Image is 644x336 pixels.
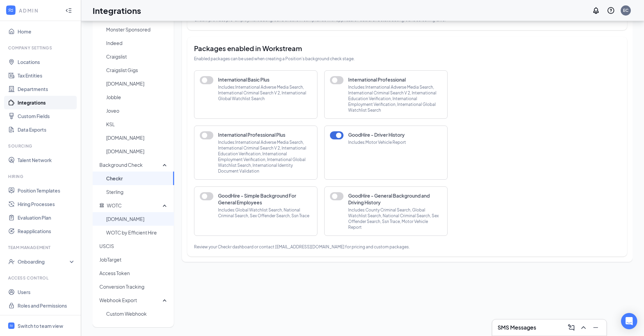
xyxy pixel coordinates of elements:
svg: Collapse [65,7,72,14]
span: Conversion Tracking [99,280,169,293]
a: Users [18,285,75,299]
a: Evaluation Plan [18,211,75,224]
span: Access Token [99,266,169,280]
a: Position Templates [18,184,75,197]
span: Joveo [106,104,169,117]
span: WOTC [107,202,122,208]
svg: QuestionInfo [607,6,615,15]
p: Includes: Global Watchlist Search, National Criminal Search, Sex Offender Search, Ssn Trace [218,207,312,219]
p: International Professional [348,76,442,83]
span: Craigslist Gigs [106,63,169,77]
span: [DOMAIN_NAME] [106,77,169,90]
span: Custom Webhook [106,307,169,320]
button: Minimize [590,322,601,333]
div: ADMIN [19,7,59,14]
span: Indeed [106,36,169,50]
p: GoodHire - Driver History [348,131,406,138]
svg: Notifications [592,6,600,15]
span: [DOMAIN_NAME] [106,144,169,158]
svg: ComposeMessage [567,323,575,332]
span: Enabled packages can be used when creating a Position's background check stage. [194,56,355,61]
a: Reapplications [18,224,75,238]
span: Sterling [106,185,169,199]
div: Sourcing [8,143,74,149]
svg: Minimize [592,323,600,332]
span: JobTarget [99,253,169,266]
span: Webhook Export [99,297,137,303]
span: [DOMAIN_NAME] [106,212,169,226]
a: Home [18,25,75,38]
a: Talent Network [18,153,75,167]
span: Jobble [106,90,169,104]
p: International Basic Plus [218,76,312,83]
h3: SMS Messages [498,324,536,331]
p: Includes: International Adverse Media Search, International Criminal Search V 2, International Ed... [218,139,312,174]
div: Onboarding [18,258,70,265]
div: Access control [8,275,74,281]
button: ChevronUp [578,322,589,333]
span: Packages enabled in Workstream [194,44,302,52]
a: Departments [18,82,75,96]
svg: ChevronUp [579,323,588,332]
svg: WorkstreamLogo [7,7,14,14]
a: Hiring Processes [18,197,75,211]
p: GoodHire - Simple Background For General Employees [218,192,312,206]
p: Review your Checkr dashboard or contact [EMAIL_ADDRESS][DOMAIN_NAME] for pricing and custom packa... [194,244,620,250]
span: Monster Sponsored [106,23,169,36]
div: Open Intercom Messenger [621,313,637,329]
div: Switch to team view [18,322,63,329]
a: Roles and Permissions [18,299,75,312]
button: ComposeMessage [566,322,577,333]
span: WOTC by Efficient Hire [106,226,169,239]
p: Includes: Motor Vehicle Report [348,139,406,145]
span: [DOMAIN_NAME] [106,131,169,144]
p: GoodHire - General Background and Driving History [348,192,442,206]
a: Tax Entities [18,69,75,82]
span: Craigslist [106,50,169,63]
a: Integrations [18,96,75,109]
p: Includes: International Adverse Media Search, International Criminal Search V 2, International Ed... [348,84,442,113]
span: Background Check [99,162,143,168]
svg: UserCheck [8,258,15,265]
span: KSL [106,117,169,131]
span: USCIS [99,239,169,253]
span: Checkr [106,172,169,185]
p: Includes: County Criminal Search, Global Watchlist Search, National Criminal Search, Sex Offender... [348,207,442,230]
div: Company Settings [8,45,74,51]
a: Data Exports [18,123,75,136]
h1: Integrations [93,5,141,16]
a: Custom Fields [18,109,75,123]
p: International Professional Plus [218,131,312,138]
svg: Government [99,203,104,207]
a: Locations [18,55,75,69]
div: EC [623,7,628,13]
svg: WorkstreamLogo [9,323,14,328]
div: Hiring [8,174,74,179]
div: Team Management [8,245,74,250]
p: Includes: International Adverse Media Search, International Criminal Search V 2, International Gl... [218,84,312,102]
